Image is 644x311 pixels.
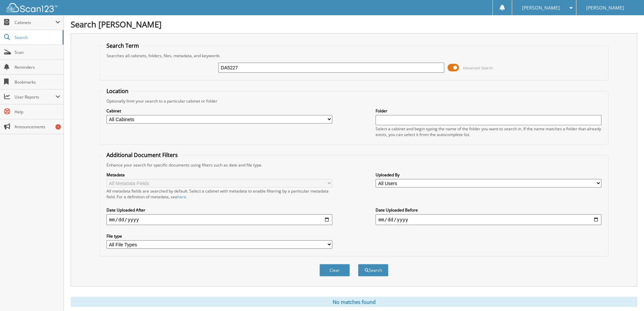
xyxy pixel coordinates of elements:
[376,108,601,114] label: Folder
[177,194,186,200] a: here
[15,124,60,130] span: Announcements
[103,151,181,159] legend: Additional Document Filters
[15,94,55,100] span: User Reports
[106,172,332,178] label: Metadata
[376,207,601,213] label: Date Uploaded Before
[15,64,60,70] span: Reminders
[7,3,57,12] img: scan123-logo-white.svg
[71,297,637,307] div: No matches found
[55,124,61,130] div: 1
[106,214,332,225] input: start
[376,126,601,137] div: Select a cabinet and begin typing the name of the folder you want to search in. If the name match...
[522,6,560,10] span: [PERSON_NAME]
[103,42,142,49] legend: Search Term
[103,87,132,95] legend: Location
[106,207,332,213] label: Date Uploaded After
[106,108,332,114] label: Cabinet
[71,19,637,30] h1: Search [PERSON_NAME]
[463,65,493,70] span: Advanced Search
[319,264,350,276] button: Clear
[15,79,60,85] span: Bookmarks
[15,109,60,115] span: Help
[103,162,605,168] div: Enhance your search for specific documents using filters such as date and file type.
[106,233,332,239] label: File type
[103,98,605,104] div: Optionally limit your search to a particular cabinet or folder
[358,264,388,276] button: Search
[15,49,60,55] span: Scan
[15,20,55,25] span: Cabinets
[376,172,601,178] label: Uploaded By
[106,188,332,200] div: All metadata fields are searched by default. Select a cabinet with metadata to enable filtering b...
[376,214,601,225] input: end
[103,53,605,59] div: Searches all cabinets, folders, files, metadata, and keywords
[15,35,59,40] span: Search
[586,6,624,10] span: [PERSON_NAME]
